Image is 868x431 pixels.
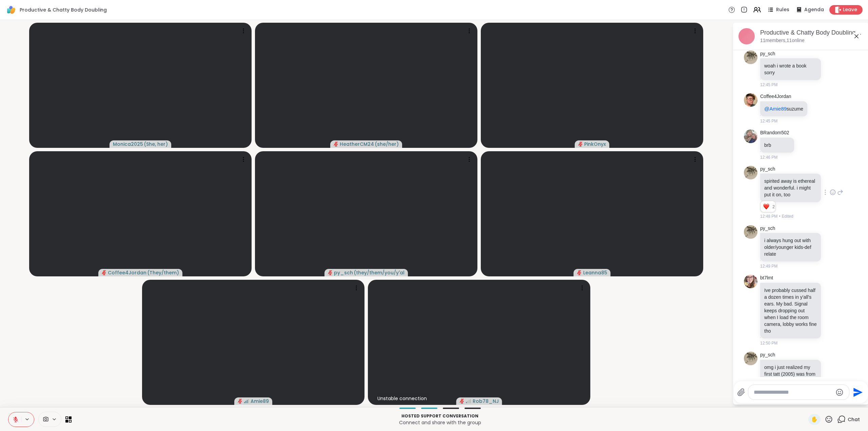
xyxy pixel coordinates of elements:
[764,105,803,112] p: suzume
[251,398,269,405] span: Amie89
[113,141,143,148] span: Monica2025
[334,269,353,276] span: py_sch
[354,269,405,276] span: ( they/them/you/y'all/i/we )
[460,399,465,404] span: audio-muted
[334,142,338,146] span: audio-muted
[764,142,790,149] p: brb
[5,4,17,16] img: ShareWell Logomark
[760,213,777,219] span: 12:48 PM
[754,389,833,396] textarea: Type your message
[744,93,757,107] img: https://sharewell-space-live.sfo3.digitaloceanspaces.com/user-generated/134d9bb1-a290-4167-8a01-5...
[20,6,107,13] span: Productive & Chatty Body Doubling
[782,213,793,219] span: Edited
[744,225,757,239] img: https://sharewell-space-live.sfo3.digitaloceanspaces.com/user-generated/2a2eaa96-ed49-43f6-b81c-c...
[238,399,242,404] span: audio-muted
[578,142,583,146] span: audio-muted
[328,270,333,275] span: audio-muted
[144,141,168,148] span: ( She, her )
[843,6,857,13] span: Leave
[375,394,430,403] div: Unstable connection
[375,141,399,148] span: ( she/her )
[772,204,775,210] span: 2
[760,352,775,358] a: py_sch
[583,269,607,276] span: Leanna85
[473,398,499,405] span: Rob78_NJ
[744,51,757,64] img: https://sharewell-space-live.sfo3.digitaloceanspaces.com/user-generated/2a2eaa96-ed49-43f6-b81c-c...
[147,269,179,276] span: ( They/them )
[764,178,817,198] p: spirited away is ethereal and wonderful. i might put it on, too
[744,352,757,365] img: https://sharewell-space-live.sfo3.digitaloceanspaces.com/user-generated/2a2eaa96-ed49-43f6-b81c-c...
[760,118,777,124] span: 12:45 PM
[744,130,757,143] img: https://sharewell-space-live.sfo3.digitaloceanspaces.com/user-generated/127af2b2-1259-4cf0-9fd7-7...
[760,263,777,269] span: 12:49 PM
[760,37,805,44] p: 11 members, 11 online
[760,82,777,88] span: 12:45 PM
[811,415,818,424] span: ✋
[760,130,789,136] a: BRandom502
[108,269,146,276] span: Coffee4Jordan
[760,93,791,100] a: Coffee4Jordan
[804,6,824,13] span: Agenda
[760,340,777,346] span: 12:50 PM
[761,201,772,212] div: Reaction list
[76,419,804,426] p: Connect and share with the group
[848,416,860,423] span: Chat
[849,385,865,400] button: Send
[764,237,817,257] p: i always hung out with older/younger kids-def relate
[760,225,775,232] a: py_sch
[102,270,106,275] span: audio-muted
[763,204,770,209] button: Reactions: love
[744,275,757,288] img: https://sharewell-space-live.sfo3.digitaloceanspaces.com/user-generated/88ba1641-f8b8-46aa-8805-2...
[760,166,775,173] a: py_sch
[340,141,374,148] span: HeatherCM24
[779,213,780,219] span: •
[760,275,773,281] a: bt7lmt
[835,388,844,396] button: Emoji picker
[764,287,817,334] p: Ive probably cussed half a dozen times in y'all's ears. My bad. Signal keeps dropping out when I ...
[760,51,775,57] a: py_sch
[764,106,787,112] span: @Amie89
[760,28,863,37] div: Productive & Chatty Body Doubling , [DATE]
[764,62,817,76] p: woah i wrote a book sorry
[577,270,582,275] span: audio-muted
[738,28,755,44] img: Productive & Chatty Body Doubling , Oct 11
[776,6,789,13] span: Rules
[584,141,606,148] span: PinkOnyx
[744,166,757,179] img: https://sharewell-space-live.sfo3.digitaloceanspaces.com/user-generated/2a2eaa96-ed49-43f6-b81c-c...
[764,364,817,405] p: omg i just realized my first tatt (2005) was from a Norse mythology book and turns out like [DATE...
[760,154,777,160] span: 12:46 PM
[76,413,804,419] p: Hosted support conversation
